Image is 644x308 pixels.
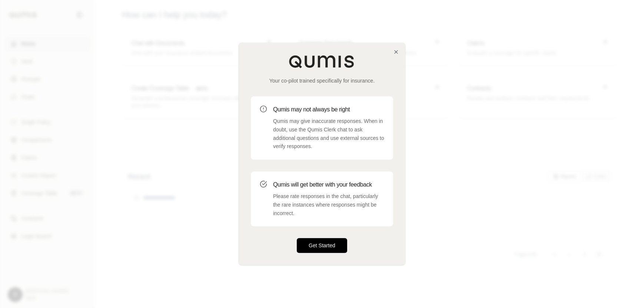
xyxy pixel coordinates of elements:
[251,77,393,84] p: Your co-pilot trained specifically for insurance.
[273,117,384,151] p: Qumis may give inaccurate responses. When in doubt, use the Qumis Clerk chat to ask additional qu...
[273,105,384,114] h3: Qumis may not always be right
[289,55,355,68] img: Qumis Logo
[273,180,384,189] h3: Qumis will get better with your feedback
[297,238,347,253] button: Get Started
[273,192,384,217] p: Please rate responses in the chat, particularly the rare instances where responses might be incor...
